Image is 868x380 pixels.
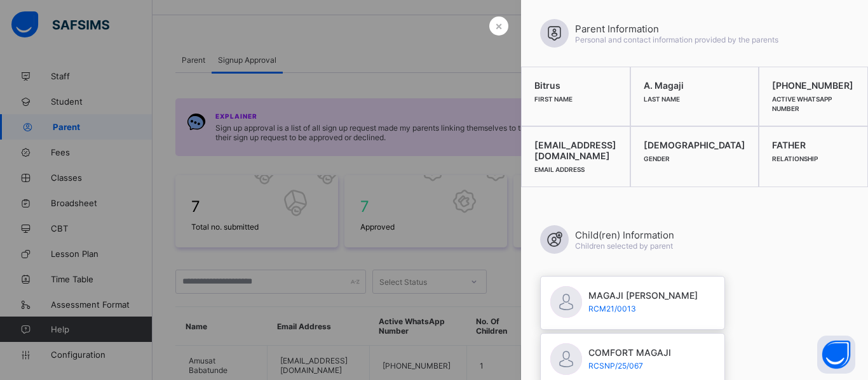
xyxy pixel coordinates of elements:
[644,140,745,150] span: [DEMOGRAPHIC_DATA]
[495,19,503,32] span: ×
[588,347,671,358] span: COMFORT MAGAJI
[575,35,778,44] span: Personal and contact information provided by the parents
[644,95,680,103] span: Last Name
[588,361,671,370] span: RCSNP/25/067
[644,155,670,162] span: Gender
[534,95,573,103] span: First Name
[817,336,855,374] button: Open asap
[772,80,855,91] span: [PHONE_NUMBER]
[575,23,778,35] span: Parent Information
[588,304,698,313] span: RCM21/0013
[772,95,832,112] span: Active WhatsApp Number
[534,140,617,161] span: [EMAIL_ADDRESS][DOMAIN_NAME]
[644,80,745,91] span: A. Magaji
[772,155,818,162] span: Relationship
[534,80,617,91] span: Bitrus
[534,166,585,173] span: Email Address
[772,140,855,150] span: FATHER
[575,229,674,241] span: Child(ren) Information
[588,290,698,301] span: MAGAJI [PERSON_NAME]
[575,241,673,251] span: Children selected by parent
